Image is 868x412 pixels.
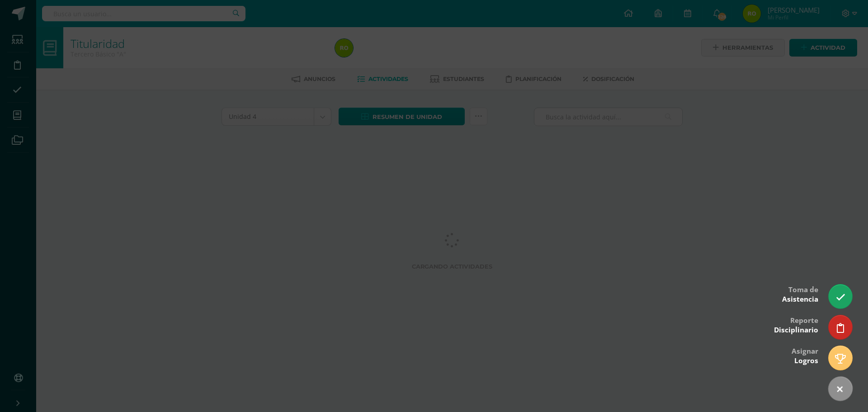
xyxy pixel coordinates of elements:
[782,279,818,308] div: Toma de
[792,341,818,370] div: Asignar
[782,294,818,304] span: Asistencia
[774,325,818,335] span: Disciplinario
[774,310,818,339] div: Reporte
[794,356,818,365] span: Logros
